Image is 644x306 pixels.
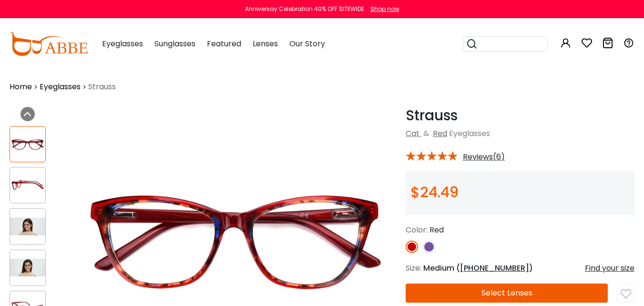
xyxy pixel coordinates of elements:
img: Strauss Red Acetate Eyeglasses , UniversalBridgeFit Frames from ABBE Glasses [10,259,45,276]
a: Cat [406,128,419,139]
button: Select Lenses [406,284,608,303]
span: Color: [406,224,428,235]
span: Size: [406,263,421,274]
span: & [421,128,431,139]
span: Reviews(6) [463,153,505,161]
div: Anniversay Celebration 40% OFF SITEWIDE [245,5,364,13]
span: Sunglasses [154,38,195,49]
span: Lenses [253,38,278,49]
img: like [621,289,631,299]
span: Eyeglasses [102,38,143,49]
img: abbeglasses.com [10,32,88,56]
span: Medium ( ) [423,263,533,274]
a: Shop now [366,5,399,13]
div: Shop now [370,5,399,13]
a: Red [433,128,447,139]
span: Our Story [289,38,325,49]
img: Strauss Red Acetate Eyeglasses , UniversalBridgeFit Frames from ABBE Glasses [10,218,45,235]
span: Eyeglasses [449,128,490,139]
img: Strauss Red Acetate Eyeglasses , UniversalBridgeFit Frames from ABBE Glasses [10,177,45,194]
a: Eyeglasses [40,81,81,93]
span: [PHONE_NUMBER] [460,263,529,274]
span: Strauss [88,81,116,93]
span: Red [429,224,444,235]
a: Home [10,81,32,93]
img: Strauss Red Acetate Eyeglasses , UniversalBridgeFit Frames from ABBE Glasses [10,136,45,153]
h1: Strauss [406,107,634,124]
span: $24.49 [410,182,459,202]
span: Featured [207,38,241,49]
div: Find your size [585,263,634,274]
